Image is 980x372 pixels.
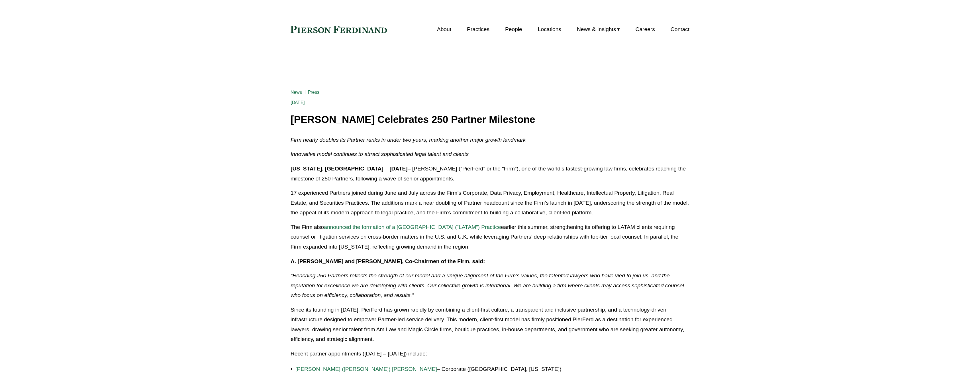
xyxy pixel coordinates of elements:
em: “Reaching 250 Partners reflects the strength of our model and a unique alignment of the Firm’s va... [291,273,685,298]
a: News [291,90,302,95]
a: folder dropdown [577,24,620,35]
a: Contact [671,24,689,35]
h1: [PERSON_NAME] Celebrates 250 Partner Milestone [291,114,689,125]
a: Practices [467,24,489,35]
a: Careers [636,24,655,35]
a: Press [308,90,320,95]
a: About [437,24,451,35]
em: Innovative model continues to attract sophisticated legal talent and clients [291,151,469,157]
p: – [PERSON_NAME] (“PierFerd” or the “Firm”), one of the world’s fastest-growing law firms, celebra... [291,164,689,184]
em: Firm nearly doubles its Partner ranks in under two years, marking another major growth landmark [291,137,526,143]
p: 17 experienced Partners joined during June and July across the Firm’s Corporate, Data Privacy, Em... [291,188,689,218]
a: announced the formation of a [GEOGRAPHIC_DATA] (“LATAM”) Practice [324,224,501,230]
span: News & Insights [577,25,616,34]
strong: A. [PERSON_NAME] and [PERSON_NAME], Co-Chairmen of the Firm, said: [291,258,485,264]
p: Recent partner appointments ([DATE] – [DATE]) include: [291,349,689,359]
p: Since its founding in [DATE], PierFerd has grown rapidly by combining a client-first culture, a t... [291,305,689,344]
a: Locations [538,24,561,35]
span: [DATE] [291,100,305,105]
a: [PERSON_NAME] ([PERSON_NAME]) [PERSON_NAME] [295,366,437,372]
a: People [505,24,522,35]
p: The Firm also earlier this summer, strengthening its offering to LATAM clients requiring counsel ... [291,222,689,252]
strong: [US_STATE], [GEOGRAPHIC_DATA] – [DATE] [291,166,408,172]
